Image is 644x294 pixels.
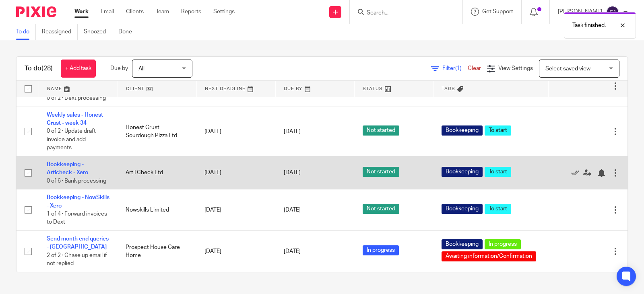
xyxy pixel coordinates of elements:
[485,125,511,136] span: To start
[118,189,196,231] td: Nowskills Limited
[101,8,114,16] a: Email
[138,66,144,72] span: All
[485,167,511,177] span: To start
[284,129,301,134] span: [DATE]
[47,195,109,208] a: Bookkeeping - NowSkills - Xero
[363,167,399,177] span: Not started
[468,66,481,71] a: Clear
[25,64,53,73] h1: To do
[126,8,144,16] a: Clients
[118,24,138,40] a: Done
[16,6,56,17] img: Pixie
[363,125,399,136] span: Not started
[498,66,533,71] span: View Settings
[442,167,483,177] span: Bookkeeping
[284,170,301,176] span: [DATE]
[196,189,275,231] td: [DATE]
[363,204,399,214] span: Not started
[196,156,275,189] td: [DATE]
[363,245,399,255] span: In progress
[485,204,511,214] span: To start
[118,107,196,156] td: Honest Crust Sourdough Pizza Ltd
[606,6,619,19] img: svg%3E
[47,162,88,175] a: Bookkeeping - Articheck - Xero
[110,64,128,72] p: Due by
[545,66,590,72] span: Select saved view
[485,239,521,249] span: In progress
[118,156,196,189] td: Art I Check Ltd
[118,231,196,272] td: Prospect House Care Home
[47,211,107,225] span: 1 of 4 · Forward invoices to Dext
[196,107,275,156] td: [DATE]
[47,129,96,151] span: 0 of 2 · Update draft invoice and add payments
[84,24,112,40] a: Snoozed
[47,112,103,126] a: Weekly sales - Honest Crust - week 34
[571,169,583,177] a: Mark as done
[284,207,301,213] span: [DATE]
[196,231,275,272] td: [DATE]
[284,249,301,254] span: [DATE]
[16,24,36,40] a: To do
[47,178,106,184] span: 0 of 6 · Bank processing
[61,60,96,78] a: + Add task
[442,251,536,261] span: Awaiting information/Confirmation
[442,86,455,91] span: Tags
[442,204,483,214] span: Bookkeeping
[181,8,201,16] a: Reports
[442,66,468,71] span: Filter
[42,24,78,40] a: Reassigned
[47,236,109,250] a: Send month end queries - [GEOGRAPHIC_DATA]
[74,8,89,16] a: Work
[442,125,483,136] span: Bookkeeping
[572,21,606,29] p: Task finished.
[455,66,462,71] span: (1)
[442,239,483,249] span: Bookkeeping
[47,253,107,267] span: 2 of 2 · Chase up email if not replied
[156,8,169,16] a: Team
[41,65,53,72] span: (28)
[213,8,235,16] a: Settings
[47,95,106,101] span: 0 of 2 · Dext processing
